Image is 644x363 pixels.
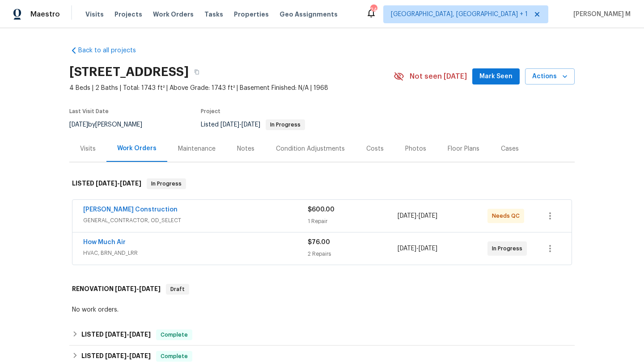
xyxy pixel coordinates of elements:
a: [PERSON_NAME] Construction [83,207,178,213]
div: Cases [501,144,519,153]
span: - [96,180,141,186]
span: - [105,353,151,359]
span: [DATE] [120,180,141,186]
span: [DATE] [129,331,151,338]
span: [PERSON_NAME] M [570,10,631,19]
a: How Much Air [83,239,126,245]
span: GENERAL_CONTRACTOR, OD_SELECT [83,216,308,225]
h6: LISTED [81,351,151,362]
span: [DATE] [398,245,416,252]
span: Geo Assignments [280,10,338,19]
div: 24 [370,5,377,14]
div: by [PERSON_NAME] [69,119,153,130]
span: Listed [201,122,305,128]
span: $76.00 [308,239,330,245]
span: Complete [157,352,191,361]
span: Last Visit Date [69,109,109,114]
span: Actions [532,71,568,82]
h6: LISTED [81,329,151,340]
div: Work Orders [117,144,157,153]
span: - [398,211,437,220]
span: Work Orders [153,10,194,19]
h6: RENOVATION [72,284,161,295]
span: - [115,286,161,292]
span: Not seen [DATE] [410,72,467,81]
div: 1 Repair [308,217,398,226]
div: Notes [237,144,254,153]
button: Copy Address [189,64,205,80]
div: LISTED [DATE]-[DATE]Complete [69,324,575,346]
span: [DATE] [69,122,88,128]
span: 4 Beds | 2 Baths | Total: 1743 ft² | Above Grade: 1743 ft² | Basement Finished: N/A | 1968 [69,84,394,93]
span: Tasks [204,11,223,17]
div: No work orders. [72,305,572,314]
span: - [220,122,260,128]
span: Project [201,109,220,114]
span: Complete [157,330,191,339]
button: Mark Seen [472,68,520,85]
span: [DATE] [129,353,151,359]
span: - [398,244,437,253]
div: LISTED [DATE]-[DATE]In Progress [69,169,575,198]
span: Needs QC [492,211,523,220]
button: Actions [525,68,575,85]
div: Maintenance [178,144,216,153]
span: [DATE] [105,331,127,338]
div: Condition Adjustments [276,144,345,153]
span: Properties [234,10,269,19]
span: [DATE] [220,122,239,128]
span: Maestro [30,10,60,19]
span: In Progress [148,179,185,188]
div: Visits [80,144,96,153]
span: Projects [114,10,142,19]
div: Costs [366,144,384,153]
span: [DATE] [419,213,437,219]
span: In Progress [492,244,526,253]
span: [DATE] [115,286,136,292]
span: [DATE] [398,213,416,219]
span: [GEOGRAPHIC_DATA], [GEOGRAPHIC_DATA] + 1 [391,10,528,19]
span: [DATE] [105,353,127,359]
h6: LISTED [72,178,141,189]
span: [DATE] [96,180,117,186]
h2: [STREET_ADDRESS] [69,68,189,76]
span: [DATE] [139,286,161,292]
div: Photos [405,144,426,153]
span: [DATE] [419,245,437,252]
a: Back to all projects [69,46,155,55]
span: Draft [167,285,188,294]
span: Mark Seen [479,71,513,82]
div: Floor Plans [448,144,479,153]
span: [DATE] [241,122,260,128]
span: - [105,331,151,338]
span: In Progress [267,122,304,127]
span: HVAC, BRN_AND_LRR [83,249,308,257]
div: 2 Repairs [308,249,398,258]
div: RENOVATION [DATE]-[DATE]Draft [69,275,575,304]
span: $600.00 [308,207,335,213]
span: Visits [85,10,104,19]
